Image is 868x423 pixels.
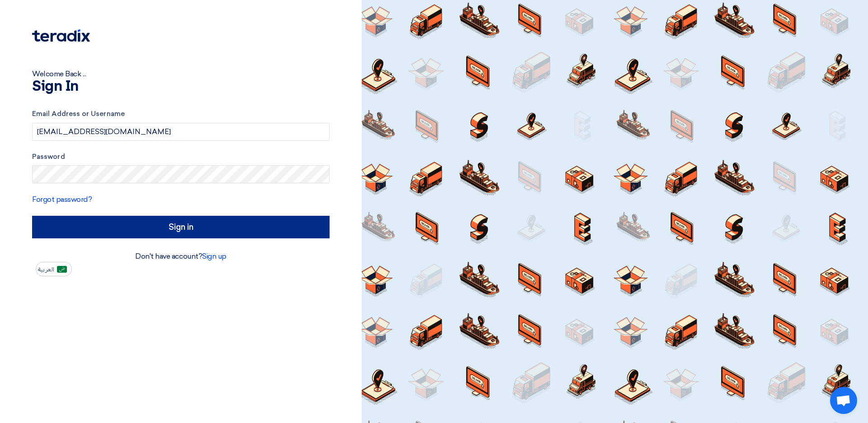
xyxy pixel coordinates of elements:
a: Sign up [202,252,226,260]
span: العربية [38,266,54,273]
h1: Sign In [32,79,330,94]
div: Open chat [830,387,857,414]
img: Teradix logo [32,29,90,42]
input: Sign in [32,216,330,238]
div: Welcome Back ... [32,69,330,79]
a: Forgot password? [32,195,92,204]
button: العربية [36,262,72,276]
label: Password [32,152,330,162]
div: Don't have account? [32,251,330,262]
label: Email Address or Username [32,109,330,119]
input: Enter your business email or username [32,123,330,141]
img: ar-AR.png [57,266,67,273]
